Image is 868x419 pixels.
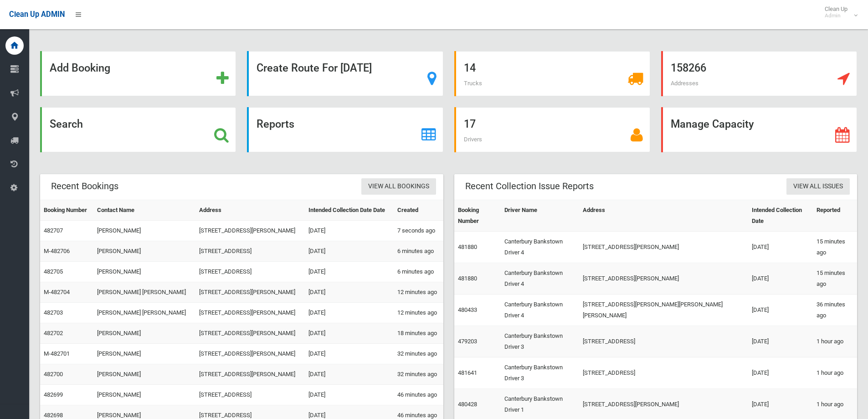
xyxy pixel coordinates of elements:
[748,357,812,389] td: [DATE]
[40,177,129,195] header: Recent Bookings
[195,221,305,241] td: [STREET_ADDRESS][PERSON_NAME]
[40,51,236,96] a: Add Booking
[394,385,443,405] td: 46 minutes ago
[394,221,443,241] td: 7 seconds ago
[458,275,477,282] a: 481880
[579,357,748,389] td: [STREET_ADDRESS]
[44,227,63,234] a: 482707
[454,177,605,195] header: Recent Collection Issue Reports
[257,118,294,130] strong: Reports
[813,326,857,357] td: 1 hour ago
[93,282,195,303] td: [PERSON_NAME] [PERSON_NAME]
[501,357,579,389] td: Canterbury Bankstown Driver 3
[44,330,63,336] a: 482702
[44,350,70,357] a: M-482701
[195,303,305,323] td: [STREET_ADDRESS][PERSON_NAME]
[501,326,579,357] td: Canterbury Bankstown Driver 3
[44,268,63,275] a: 482705
[748,200,812,232] th: Intended Collection Date
[361,178,436,195] a: View All Bookings
[579,200,748,232] th: Address
[464,80,482,87] span: Trucks
[93,385,195,405] td: [PERSON_NAME]
[247,51,443,96] a: Create Route For [DATE]
[579,295,748,326] td: [STREET_ADDRESS][PERSON_NAME][PERSON_NAME][PERSON_NAME]
[671,62,706,74] strong: 158266
[813,263,857,295] td: 15 minutes ago
[748,295,812,326] td: [DATE]
[195,241,305,262] td: [STREET_ADDRESS]
[44,391,63,398] a: 482699
[195,385,305,405] td: [STREET_ADDRESS]
[93,323,195,344] td: [PERSON_NAME]
[40,200,93,221] th: Booking Number
[458,401,477,408] a: 480428
[44,248,70,254] a: M-482706
[394,282,443,303] td: 12 minutes ago
[195,364,305,385] td: [STREET_ADDRESS][PERSON_NAME]
[579,263,748,295] td: [STREET_ADDRESS][PERSON_NAME]
[825,12,847,19] small: Admin
[195,262,305,282] td: [STREET_ADDRESS]
[454,200,501,232] th: Booking Number
[9,10,65,19] span: Clean Up ADMIN
[44,289,70,295] a: M-482704
[305,303,394,323] td: [DATE]
[394,241,443,262] td: 6 minutes ago
[93,303,195,323] td: [PERSON_NAME] [PERSON_NAME]
[661,107,857,152] a: Manage Capacity
[458,338,477,345] a: 479203
[305,282,394,303] td: [DATE]
[93,344,195,364] td: [PERSON_NAME]
[44,371,63,378] a: 482700
[501,263,579,295] td: Canterbury Bankstown Driver 4
[50,62,110,74] strong: Add Booking
[464,62,476,74] strong: 14
[195,200,305,221] th: Address
[195,282,305,303] td: [STREET_ADDRESS][PERSON_NAME]
[305,344,394,364] td: [DATE]
[813,357,857,389] td: 1 hour ago
[93,200,195,221] th: Contact Name
[464,136,482,143] span: Drivers
[748,326,812,357] td: [DATE]
[579,232,748,263] td: [STREET_ADDRESS][PERSON_NAME]
[820,5,857,19] span: Clean Up
[813,295,857,326] td: 36 minutes ago
[501,200,579,232] th: Driver Name
[394,344,443,364] td: 32 minutes ago
[44,412,63,419] a: 482698
[195,323,305,344] td: [STREET_ADDRESS][PERSON_NAME]
[93,364,195,385] td: [PERSON_NAME]
[257,62,372,74] strong: Create Route For [DATE]
[458,369,477,376] a: 481641
[247,107,443,152] a: Reports
[671,80,699,87] span: Addresses
[394,200,443,221] th: Created
[458,306,477,313] a: 480433
[305,221,394,241] td: [DATE]
[394,364,443,385] td: 32 minutes ago
[748,232,812,263] td: [DATE]
[813,200,857,232] th: Reported
[50,118,83,130] strong: Search
[305,200,394,221] th: Intended Collection Date Date
[93,262,195,282] td: [PERSON_NAME]
[748,263,812,295] td: [DATE]
[454,51,650,96] a: 14 Trucks
[40,107,236,152] a: Search
[305,323,394,344] td: [DATE]
[305,241,394,262] td: [DATE]
[579,326,748,357] td: [STREET_ADDRESS]
[305,262,394,282] td: [DATE]
[394,323,443,344] td: 18 minutes ago
[93,221,195,241] td: [PERSON_NAME]
[454,107,650,152] a: 17 Drivers
[458,243,477,250] a: 481880
[305,364,394,385] td: [DATE]
[44,309,63,316] a: 482703
[93,241,195,262] td: [PERSON_NAME]
[501,232,579,263] td: Canterbury Bankstown Driver 4
[394,303,443,323] td: 12 minutes ago
[786,178,850,195] a: View All Issues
